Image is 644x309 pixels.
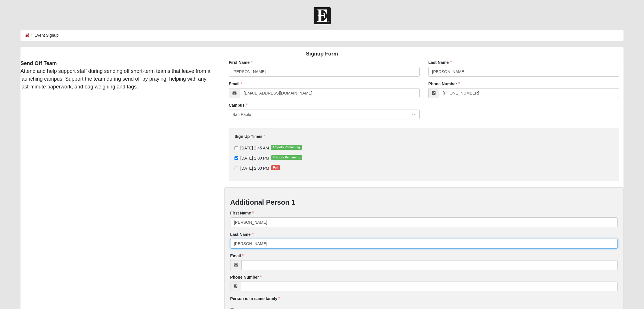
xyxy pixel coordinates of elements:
input: [DATE] 2:45 AM1 Spots Remaining [234,146,238,150]
span: 7 Spots Remaining [271,155,302,160]
li: Event Signup [29,32,59,38]
label: Email [230,253,244,259]
label: Person is in same family [230,296,280,301]
label: Phone Number [230,274,262,280]
span: [DATE] 2:00 PM [240,156,269,160]
input: [DATE] 2:00 PM7 Spots Remaining [234,156,238,160]
label: Phone Number [428,81,460,87]
label: First Name [229,60,252,65]
input: [DATE] 2:00 PMFull [234,166,238,170]
span: [DATE] 2:45 AM [240,146,269,150]
img: Church of Eleven22 Logo [314,7,331,24]
span: 1 Spots Remaining [271,145,302,150]
div: Attend and help support staff during sending off short-term teams that leave from a launching cam... [16,60,220,91]
label: Email [229,81,242,87]
strong: Send Off Team [21,60,57,66]
label: Last Name [230,232,254,237]
h4: Signup Form [21,51,624,57]
label: First Name [230,210,254,216]
span: [DATE] 2:00 PM [240,166,269,171]
span: Full [271,165,280,170]
label: Campus [229,102,247,108]
h3: Additional Person 1 [230,198,618,207]
label: Last Name [428,60,452,65]
label: Sign Up Times [234,134,265,139]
